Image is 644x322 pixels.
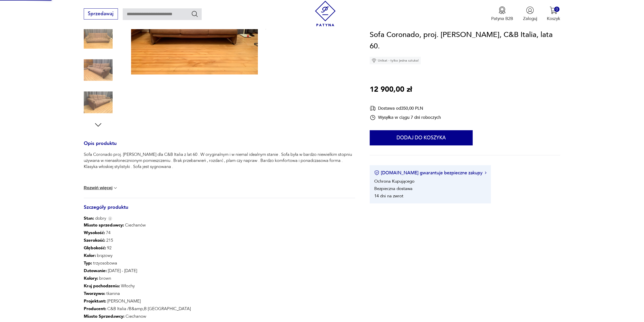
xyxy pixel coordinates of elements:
b: Kolor: [84,253,96,258]
img: Info icon [108,216,112,221]
p: brązowy [84,252,197,259]
p: C&B Italia /B&amp;B [GEOGRAPHIC_DATA] [84,305,197,313]
li: 14 dni na zwrot [374,193,403,199]
b: Producent : [84,306,106,312]
li: Bezpieczna dostawa [374,186,412,192]
p: 215 [84,237,197,244]
img: Patyna - sklep z meblami i dekoracjami vintage [313,1,338,26]
p: tkanina [84,290,197,297]
a: Sprzedawaj [84,12,118,16]
img: chevron down [113,185,118,191]
p: Zaloguj [523,16,537,22]
li: Ochrona Kupującego [374,178,414,184]
div: Dostawa od 350,00 PLN [370,105,441,111]
p: [DATE] - [DATE] [84,267,197,275]
b: Stan: [84,215,94,221]
button: Dodaj do koszyka [370,130,473,145]
img: Ikona strzałki w prawo [485,172,486,174]
img: Zdjęcie produktu Sofa Coronado, proj. Tobia Scarpa, C&B Italia, lata 60. [84,56,113,85]
img: Ikona certyfikatu [374,171,379,176]
b: Kraj pochodzenia : [84,283,120,289]
p: Patyna B2B [491,16,513,22]
button: 0Koszyk [547,6,560,22]
img: Zdjęcie produktu Sofa Coronado, proj. Tobia Scarpa, C&B Italia, lata 60. [84,88,113,117]
h1: Sofa Coronado, proj. [PERSON_NAME], C&B Italia, lata 60. [370,29,560,52]
b: Tworzywo : [84,291,105,296]
button: [DOMAIN_NAME] gwarantuje bezpieczne zakupy [374,170,486,176]
p: Włochy [84,282,197,290]
img: Ikonka użytkownika [526,6,534,14]
button: Szukaj [191,10,198,17]
img: Zdjęcie produktu Sofa Coronado, proj. Tobia Scarpa, C&B Italia, lata 60. [84,23,113,52]
img: Ikona medalu [498,6,506,14]
b: Miasto sprzedawcy : [84,222,124,228]
b: Projektant : [84,298,106,304]
b: Typ : [84,260,92,266]
img: Ikona koszyka [550,6,557,14]
b: Datowanie : [84,268,107,274]
button: Rozwiń więcej [84,185,118,191]
p: Sofa Coronado proj. [PERSON_NAME] dla C&B Italia z lat 60 . W oryginalnym i w niemal idealnym sta... [84,151,355,170]
h3: Szczegóły produktu [84,205,355,216]
div: Wysyłka w ciągu 7 dni roboczych [370,115,441,121]
b: Kolory : [84,275,98,281]
h3: Opis produktu [84,142,355,152]
p: 12 900,00 zł [370,84,412,96]
img: Ikona dostawy [370,105,376,111]
p: Ciechanów [84,221,197,229]
p: Koszyk [547,16,560,22]
span: dobry [84,215,106,221]
p: Ciechanow [84,313,197,320]
p: brown [84,275,197,282]
b: Głębokość : [84,245,106,251]
b: Wysokość : [84,230,105,236]
p: [PERSON_NAME] [84,297,197,305]
img: Ikona diamentu [372,58,376,63]
p: 92 [84,244,197,252]
a: Ikona medaluPatyna B2B [491,6,513,22]
button: Zaloguj [523,6,537,22]
b: Szerokość : [84,237,105,243]
button: Patyna B2B [491,6,513,22]
button: Sprzedawaj [84,8,118,20]
p: trzyosobowa [84,259,197,267]
p: 74 [84,229,197,237]
div: Unikat - tylko jedna sztuka! [370,57,421,64]
div: 0 [554,7,559,12]
b: Miasto Sprzedawcy : [84,313,124,319]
